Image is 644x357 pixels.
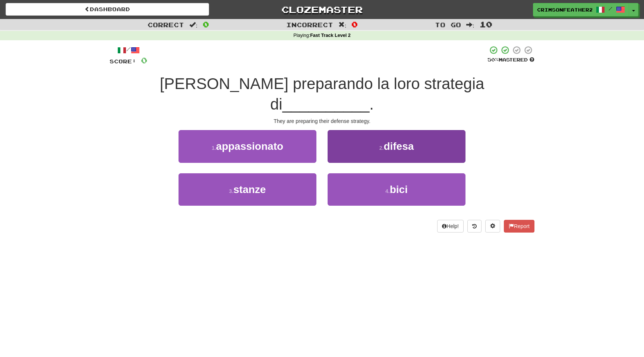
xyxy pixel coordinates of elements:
button: 1.appassionato [179,130,316,162]
span: Incorrect [286,21,333,28]
span: [PERSON_NAME] preparando la loro strategia di [160,75,484,113]
button: 4.bici [328,173,465,206]
span: bici [390,184,408,195]
span: : [466,22,474,28]
span: CrimsonFeather2906 [537,6,592,13]
div: / [110,45,147,55]
button: Report [504,220,534,233]
span: / [609,6,612,11]
span: Score: [110,58,136,64]
small: 2 . [379,145,384,151]
div: They are preparing their defense strategy. [110,117,534,125]
span: appassionato [216,140,283,152]
a: Dashboard [6,3,209,16]
button: Help! [437,220,464,233]
span: 0 [351,20,358,29]
a: Clozemaster [220,3,424,16]
span: 0 [203,20,209,29]
span: 10 [480,20,492,29]
button: 3.stanze [179,173,316,206]
span: 50 % [487,57,499,63]
span: . [369,95,374,113]
span: __________ [282,95,370,113]
span: : [189,22,198,28]
small: 4 . [385,188,390,194]
span: stanze [233,184,266,195]
span: To go [435,21,461,28]
span: : [338,22,347,28]
a: CrimsonFeather2906 / [533,3,629,16]
span: Correct [148,21,184,28]
button: Round history (alt+y) [467,220,482,233]
small: 1 . [212,145,216,151]
small: 3 . [229,188,234,194]
div: Mastered [487,57,534,63]
strong: Fast Track Level 2 [310,33,351,38]
button: 2.difesa [328,130,465,162]
span: 0 [141,56,147,65]
span: difesa [383,140,414,152]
